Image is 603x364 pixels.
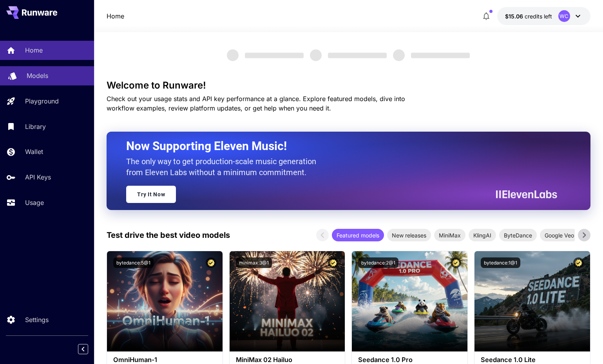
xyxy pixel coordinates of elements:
p: Settings [25,315,49,324]
span: $15.06 [505,13,525,20]
button: Collapse sidebar [78,344,88,354]
button: Certified Model – Vetted for best performance and includes a commercial license. [573,257,584,268]
img: alt [230,251,345,351]
p: Wallet [25,147,43,156]
h3: MiniMax 02 Hailuo [236,356,339,364]
span: Check out your usage stats and API key performance at a glance. Explore featured models, dive int... [107,95,405,112]
p: Test drive the best video models [107,229,230,241]
p: Models [27,71,48,80]
nav: breadcrumb [107,11,124,21]
p: Library [25,122,46,131]
div: Featured models [332,229,384,241]
span: credits left [525,13,552,20]
p: API Keys [25,172,51,182]
span: Featured models [332,231,384,239]
p: Home [25,45,43,55]
div: Collapse sidebar [84,342,94,356]
div: WC [558,10,570,22]
img: alt [352,251,467,351]
img: alt [474,251,590,351]
span: KlingAI [469,231,496,239]
button: Certified Model – Vetted for best performance and includes a commercial license. [328,257,339,268]
div: ByteDance [499,229,537,241]
h3: Seedance 1.0 Lite [481,356,584,364]
p: Playground [25,96,59,106]
p: The only way to get production-scale music generation from Eleven Labs without a minimum commitment. [126,156,322,178]
a: Try It Now [126,186,176,203]
h3: OmniHuman‑1 [113,356,216,364]
button: $15.06261WC [497,7,590,25]
button: bytedance:5@1 [113,257,154,268]
div: Google Veo [540,229,579,241]
h3: Welcome to Runware! [107,80,590,91]
button: Certified Model – Vetted for best performance and includes a commercial license. [451,257,461,268]
button: bytedance:2@1 [358,257,398,268]
button: bytedance:1@1 [481,257,520,268]
div: KlingAI [469,229,496,241]
h3: Seedance 1.0 Pro [358,356,461,364]
p: Usage [25,198,44,207]
div: $15.06261 [505,12,552,20]
span: ByteDance [499,231,537,239]
img: alt [107,251,223,351]
span: Google Veo [540,231,579,239]
div: MiniMax [434,229,465,241]
span: MiniMax [434,231,465,239]
h2: Now Supporting Eleven Music! [126,139,551,154]
a: Home [107,11,124,21]
button: minimax:3@1 [236,257,272,268]
span: New releases [387,231,431,239]
button: Certified Model – Vetted for best performance and includes a commercial license. [206,257,216,268]
div: New releases [387,229,431,241]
